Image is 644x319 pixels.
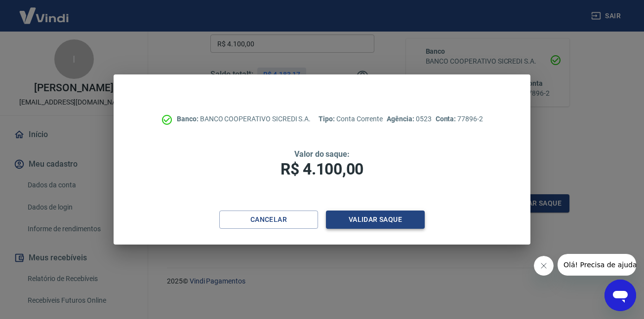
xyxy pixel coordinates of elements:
span: Olá! Precisa de ajuda? [6,7,83,15]
iframe: Fechar mensagem [534,256,554,276]
button: Cancelar [219,211,318,229]
p: 77896-2 [436,114,483,124]
span: Valor do saque: [294,149,350,159]
p: 0523 [387,114,431,124]
iframe: Botão para abrir a janela de mensagens [604,280,636,311]
button: Validar saque [326,211,425,229]
p: BANCO COOPERATIVO SICREDI S.A. [177,114,311,124]
span: Conta: [436,115,458,123]
span: Agência: [387,115,416,123]
span: R$ 4.100,00 [281,160,363,178]
p: Conta Corrente [319,114,383,124]
iframe: Mensagem da empresa [558,254,636,276]
span: Tipo: [319,115,336,123]
span: Banco: [177,115,200,123]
